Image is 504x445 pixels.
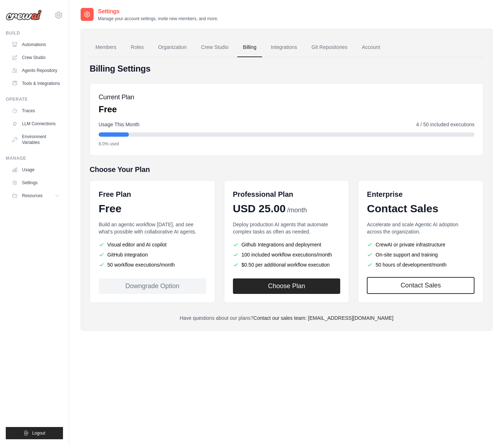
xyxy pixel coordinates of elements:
a: Environment Variables [9,131,63,148]
span: USD 25.00 [233,202,286,215]
h5: Current Plan [99,92,134,102]
p: Accelerate and scale Agentic AI adoption across the organization. [367,221,474,235]
img: Logo [6,10,42,21]
li: 50 workflow executions/month [99,261,206,268]
span: Usage This Month [99,121,139,128]
a: Billing [237,38,262,57]
a: Automations [9,39,63,50]
button: Logout [6,427,63,439]
div: Free [99,202,206,215]
li: CrewAI or private infrastructure [367,241,474,248]
a: Crew Studio [195,38,234,57]
span: 8.0% used [99,141,119,147]
a: Roles [125,38,149,57]
h2: Settings [98,7,218,16]
a: Git Repositories [306,38,353,57]
h4: Billing Settings [90,63,483,74]
button: Resources [9,190,63,201]
a: Tools & Integrations [9,78,63,89]
div: Operate [6,96,63,102]
p: Manage your account settings, invite new members, and more. [98,16,218,22]
span: 4 / 50 included executions [416,121,474,128]
li: 100 included workflow executions/month [233,251,341,258]
p: Free [99,104,134,115]
li: 50 hours of development/month [367,261,474,268]
a: Contact Sales [367,277,474,294]
div: Downgrade Option [99,278,206,294]
a: Traces [9,105,63,117]
a: Agents Repository [9,65,63,76]
p: Build an agentic workflow [DATE], and see what's possible with collaborative AI agents. [99,221,206,235]
p: Have questions about our plans? [90,314,483,322]
a: LLM Connections [9,118,63,130]
a: Integrations [265,38,303,57]
span: Logout [32,430,45,436]
div: Contact Sales [367,202,474,215]
h6: Enterprise [367,189,474,199]
li: Visual editor and AI copilot [99,241,206,248]
a: Contact our sales team: [EMAIL_ADDRESS][DOMAIN_NAME] [253,315,393,321]
p: Deploy production AI agents that automate complex tasks as often as needed. [233,221,341,235]
a: Settings [9,177,63,189]
h6: Free Plan [99,189,131,199]
a: Account [356,38,386,57]
li: Github Integrations and deployment [233,241,341,248]
h5: Choose Your Plan [90,164,483,174]
li: GitHub integration [99,251,206,258]
span: Resources [22,193,42,199]
li: $0.50 per additional workflow execution [233,261,341,268]
div: Manage [6,155,63,161]
button: Choose Plan [233,278,341,294]
a: Members [90,38,122,57]
span: /month [287,205,307,215]
h6: Professional Plan [233,189,293,199]
li: On-site support and training [367,251,474,258]
a: Organization [152,38,192,57]
a: Usage [9,164,63,176]
div: Build [6,30,63,36]
a: Crew Studio [9,52,63,63]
